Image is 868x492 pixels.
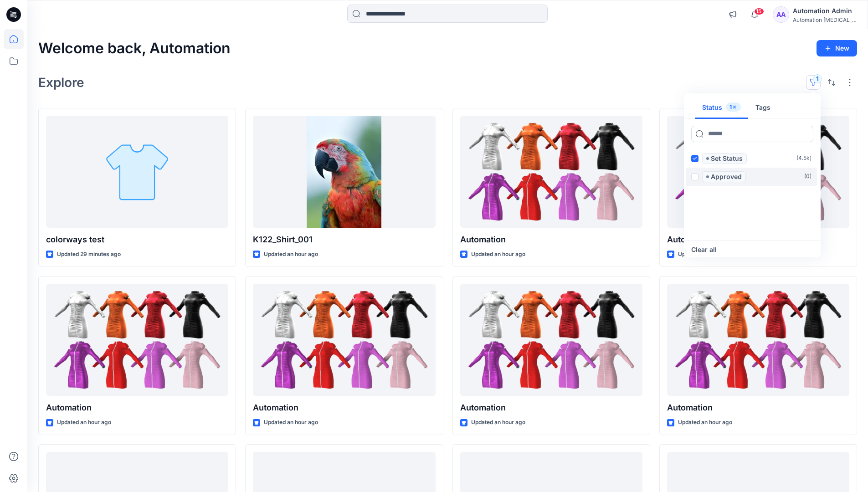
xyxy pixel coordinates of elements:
[253,233,435,246] p: K122_Shirt_001
[46,284,228,396] a: Automation
[667,116,849,228] a: Automation
[695,97,748,119] button: Status
[748,97,778,119] button: Tags
[793,5,857,16] div: Automation Admin
[796,154,812,163] p: ( 4.5k )
[46,116,228,228] a: colorways test
[460,233,642,246] p: Automation
[253,284,435,396] a: Automation
[253,401,435,414] p: Automation
[702,153,747,164] span: Set Status
[754,8,764,15] span: 15
[46,401,228,414] p: Automation
[806,75,821,90] button: 1
[460,116,642,228] a: Automation
[57,418,111,427] p: Updated an hour ago
[729,102,732,112] p: 1
[57,250,121,259] p: Updated 29 minutes ago
[460,401,642,414] p: Automation
[773,6,789,23] div: AA
[711,153,743,164] p: Set Status
[38,75,84,90] h2: Explore
[804,172,812,181] p: ( 0 )
[793,16,857,23] div: Automation [MEDICAL_DATA]...
[264,418,318,427] p: Updated an hour ago
[817,40,857,56] button: New
[711,171,742,182] p: Approved
[667,401,849,414] p: Automation
[264,250,318,259] p: Updated an hour ago
[678,418,732,427] p: Updated an hour ago
[38,40,231,57] h2: Welcome back, Automation
[471,250,525,259] p: Updated an hour ago
[702,171,746,182] span: Approved
[460,284,642,396] a: Automation
[46,233,228,246] p: colorways test
[253,116,435,228] a: K122_Shirt_001
[667,284,849,396] a: Automation
[667,233,849,246] p: Automation
[678,250,732,259] p: Updated an hour ago
[691,244,717,255] button: Clear all
[471,418,525,427] p: Updated an hour ago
